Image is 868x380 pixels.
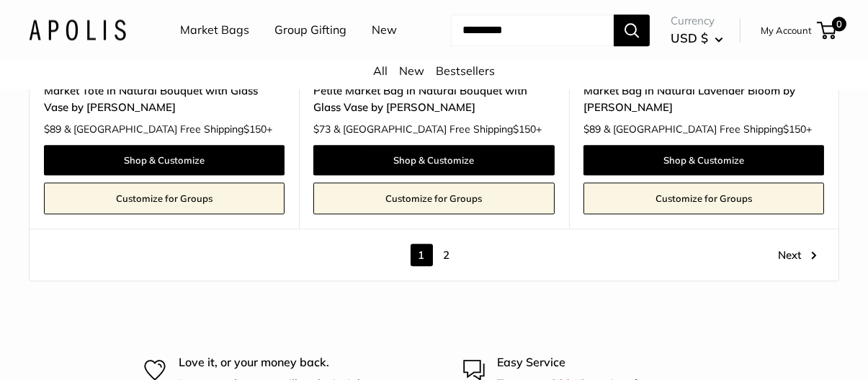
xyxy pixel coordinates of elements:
[44,82,285,116] a: Market Tote in Natural Bouquet with Glass Vase by [PERSON_NAME]
[399,63,424,78] a: New
[313,145,554,175] a: Shop & Customize
[64,124,272,134] span: & [GEOGRAPHIC_DATA] Free Shipping +
[671,11,723,31] span: Currency
[372,19,397,41] a: New
[179,353,371,372] p: Love it, or your money back.
[313,82,554,116] a: Petite Market Bag in Natural Bouquet with Glass Vase by [PERSON_NAME]
[583,82,824,116] a: Market Bag in Natural Lavender Bloom by [PERSON_NAME]
[243,123,267,136] span: $150
[334,124,542,134] span: & [GEOGRAPHIC_DATA] Free Shipping +
[436,63,495,78] a: Bestsellers
[411,244,433,266] span: 1
[12,325,154,368] iframe: Sign Up via Text for Offers
[818,22,836,39] a: 0
[778,244,817,266] a: Next
[313,123,331,136] span: $73
[436,244,458,266] a: 2
[583,145,824,175] a: Shop & Customize
[498,353,725,372] p: Easy Service
[451,14,614,46] input: Search...
[274,19,346,41] a: Group Gifting
[44,145,285,175] a: Shop & Customize
[180,19,249,41] a: Market Bags
[761,22,812,39] a: My Account
[44,123,61,136] span: $89
[832,17,846,31] span: 0
[583,182,824,214] a: Customize for Groups
[373,63,388,78] a: All
[671,27,723,50] button: USD $
[583,123,601,136] span: $89
[783,123,806,136] span: $150
[44,182,285,214] a: Customize for Groups
[513,123,536,136] span: $150
[29,19,126,40] img: Apolis
[671,30,708,45] span: USD $
[614,14,650,46] button: Search
[313,182,554,214] a: Customize for Groups
[604,124,812,134] span: & [GEOGRAPHIC_DATA] Free Shipping +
